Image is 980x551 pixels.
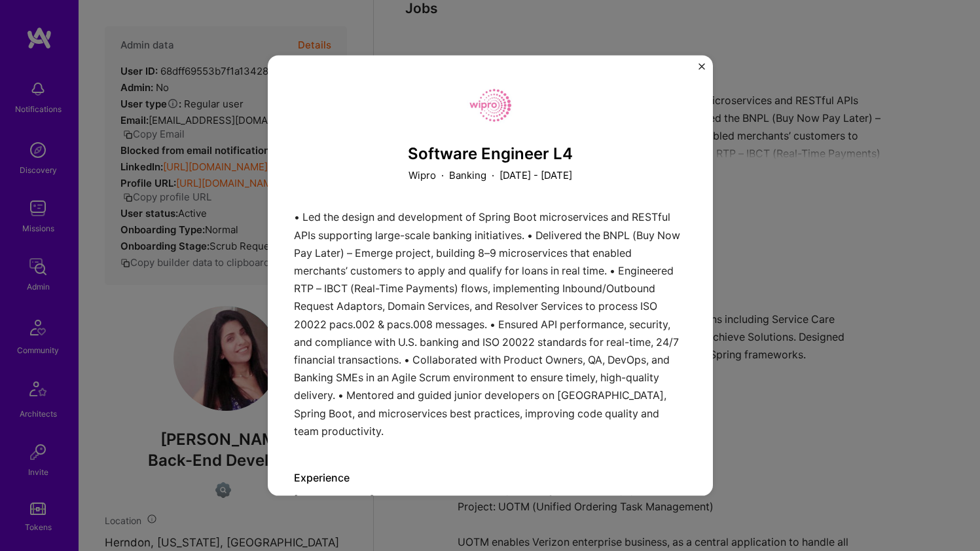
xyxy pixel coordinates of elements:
[294,471,687,485] div: Experience
[294,144,687,163] h3: Software Engineer L4
[499,168,572,182] p: [DATE] - [DATE]
[408,168,436,182] p: Wipro
[441,168,444,182] span: ·
[294,471,687,506] div: [PERSON_NAME] managed 4 people and was involved from 0 -> 1 at this job.
[467,81,514,128] img: Company logo
[492,168,494,182] span: ·
[699,63,705,77] button: Close
[449,168,486,182] p: Banking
